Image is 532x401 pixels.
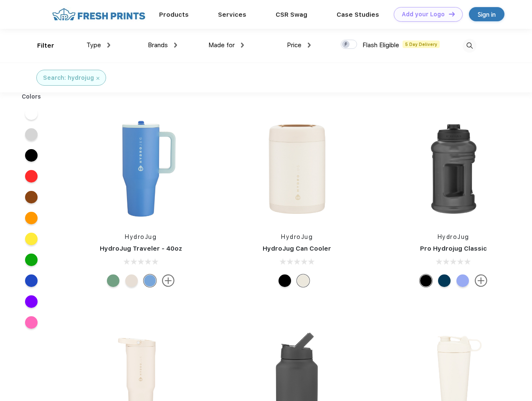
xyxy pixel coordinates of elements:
img: dropdown.png [308,43,311,48]
a: HydroJug [125,233,157,240]
a: Sign in [469,7,504,21]
div: Hyper Blue [456,274,469,287]
span: 5 Day Delivery [403,41,440,48]
div: Search: hydrojug [43,74,94,82]
div: Sage [107,274,119,287]
img: func=resize&h=266 [85,113,196,224]
span: Price [287,41,301,49]
img: func=resize&h=266 [241,113,352,224]
img: desktop_search.svg [463,39,476,53]
img: more.svg [162,274,175,287]
div: Colors [15,92,48,101]
img: DT [449,12,455,16]
img: fo%20logo%202.webp [50,7,148,22]
a: Products [159,11,189,18]
div: Black [420,274,432,287]
a: HydroJug Can Cooler [263,245,331,252]
span: Made for [208,41,235,49]
img: func=resize&h=266 [398,113,509,224]
img: dropdown.png [241,43,244,48]
div: Black [279,274,291,287]
a: HydroJug [438,233,469,240]
img: dropdown.png [174,43,177,48]
div: Cream [125,274,138,287]
img: dropdown.png [107,43,110,48]
div: Riptide [144,274,156,287]
div: Filter [37,41,54,51]
span: Flash Eligible [362,41,399,49]
div: Cream [297,274,309,287]
a: Pro Hydrojug Classic [420,245,487,252]
img: filter_cancel.svg [96,77,99,80]
span: Brands [148,41,168,49]
a: HydroJug [281,233,313,240]
div: Add your Logo [402,11,445,18]
span: Type [86,41,101,49]
img: more.svg [475,274,487,287]
div: Navy [438,274,451,287]
div: Sign in [478,10,496,19]
a: HydroJug Traveler - 40oz [100,245,182,252]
